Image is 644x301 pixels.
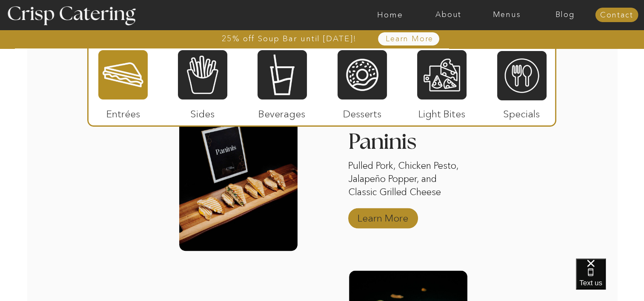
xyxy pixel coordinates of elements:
[191,34,387,43] a: 25% off Soup Bar until [DATE]!
[348,131,467,158] h3: Paninis
[419,11,478,19] a: About
[595,11,638,20] a: Contact
[355,204,411,228] a: Learn More
[361,11,419,19] a: Home
[478,11,536,19] a: Menus
[493,99,550,124] p: Specials
[95,99,152,124] p: Entrées
[414,99,470,124] p: Light Bites
[348,159,467,200] p: Pulled Pork, Chicken Pesto, Jalapeño Popper, and Classic Grilled Cheese
[536,11,594,19] a: Blog
[366,35,453,43] a: Learn More
[576,258,644,301] iframe: podium webchat widget bubble
[174,99,231,124] p: Sides
[254,99,310,124] p: Beverages
[334,99,391,124] p: Desserts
